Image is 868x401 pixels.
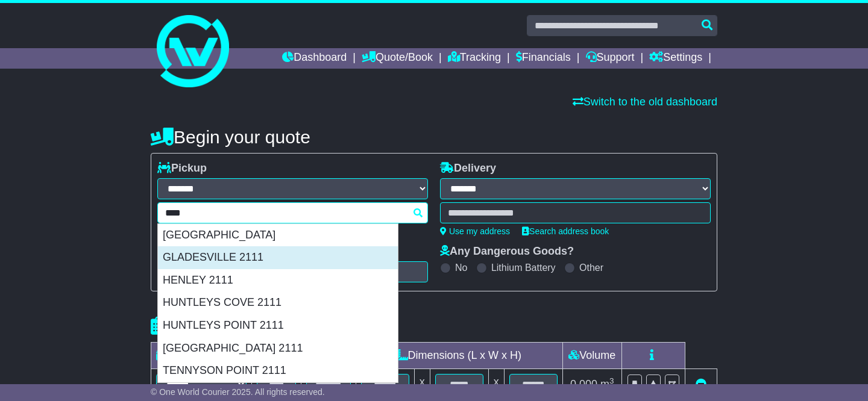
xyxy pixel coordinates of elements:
div: HUNTLEYS POINT 2111 [158,314,398,337]
h4: Package details | [151,316,302,336]
a: Financials [516,48,571,69]
td: x [488,369,504,400]
span: 0.000 [570,378,597,390]
div: TENNYSON POINT 2111 [158,359,398,382]
label: Other [579,262,603,273]
span: m [600,378,614,390]
span: © One World Courier 2025. All rights reserved. [151,387,325,397]
td: Volume [562,343,621,369]
label: Delivery [440,162,496,175]
td: Type [151,343,252,369]
a: Use my address [440,226,510,236]
a: Remove this item [696,378,706,390]
td: Dimensions (L x W x H) [356,343,562,369]
label: Any Dangerous Goods? [440,245,574,258]
h4: Begin your quote [151,127,717,147]
typeahead: Please provide city [157,202,428,223]
a: Tracking [448,48,501,69]
div: HUNTLEYS COVE 2111 [158,291,398,314]
label: No [455,262,467,273]
div: [GEOGRAPHIC_DATA] 2111 [158,337,398,360]
a: Settings [649,48,702,69]
sup: 3 [609,376,614,385]
div: [GEOGRAPHIC_DATA] [158,224,398,247]
a: Quote/Book [362,48,433,69]
label: Pickup [157,162,207,175]
a: Dashboard [282,48,347,69]
a: Support [586,48,635,69]
a: Search address book [522,226,609,236]
a: Switch to the old dashboard [573,96,717,108]
label: Lithium Battery [491,262,556,273]
td: x [414,369,430,400]
div: HENLEY 2111 [158,269,398,292]
div: GLADESVILLE 2111 [158,246,398,269]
